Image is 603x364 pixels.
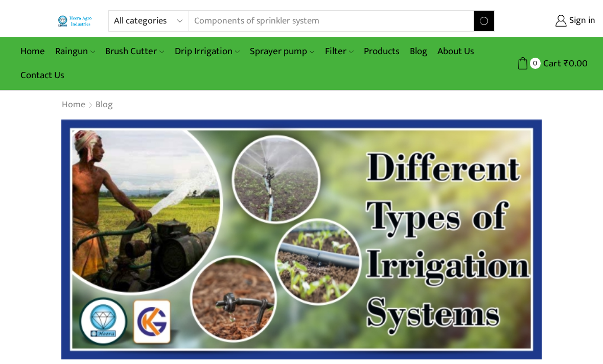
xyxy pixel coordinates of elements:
[245,39,319,63] a: Sprayer pump
[15,39,50,63] a: Home
[95,99,113,112] a: Blog
[15,63,69,87] a: Contact Us
[474,11,494,31] button: Search button
[50,39,100,63] a: Raingun
[61,99,86,112] a: Home
[320,39,359,63] a: Filter
[541,57,561,70] span: Cart
[567,14,595,28] span: Sign in
[505,54,588,73] a: 0 Cart ₹0.00
[530,58,541,68] span: 0
[510,12,595,30] a: Sign in
[359,39,405,63] a: Products
[189,11,474,31] input: Search for...
[564,56,588,71] bdi: 0.00
[432,39,479,63] a: About Us
[100,39,169,63] a: Brush Cutter
[405,39,432,63] a: Blog
[170,39,245,63] a: Drip Irrigation
[564,56,569,71] span: ₹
